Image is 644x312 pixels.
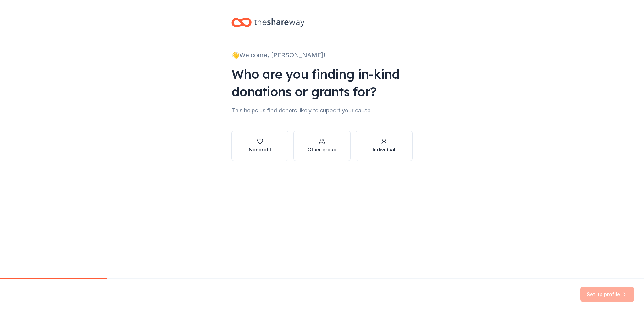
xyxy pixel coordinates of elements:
button: Individual [356,131,413,161]
button: Other group [293,131,350,161]
button: Nonprofit [231,131,288,161]
div: Nonprofit [249,146,271,153]
div: Individual [373,146,395,153]
div: 👋 Welcome, [PERSON_NAME]! [231,50,413,60]
div: This helps us find donors likely to support your cause. [231,105,413,116]
div: Who are you finding in-kind donations or grants for? [231,65,413,100]
div: Other group [308,146,336,153]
